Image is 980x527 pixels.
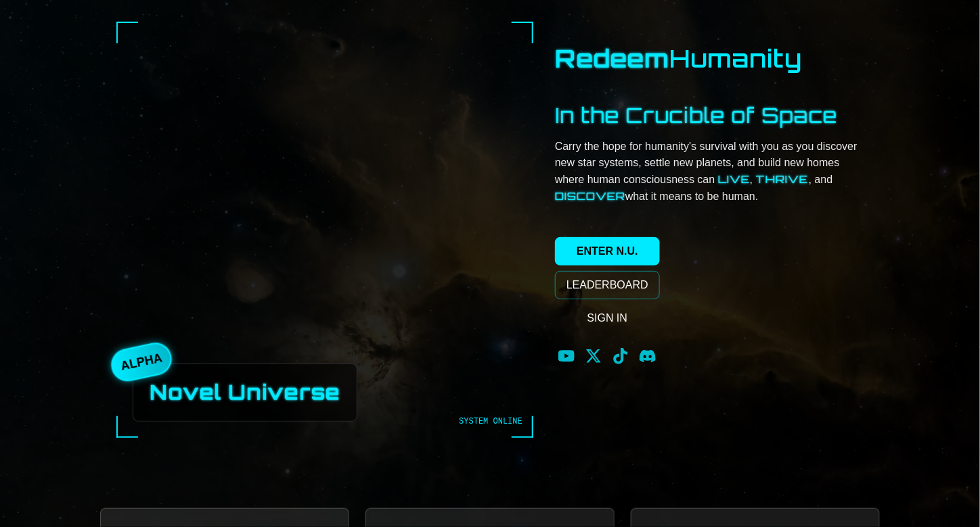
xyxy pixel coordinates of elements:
[108,340,175,384] div: ALPHA
[558,348,575,364] a: YouTube
[555,43,802,74] h1: Humanity
[150,380,340,405] h2: Novel Universe
[122,27,528,432] img: Novel Universe
[555,305,660,332] a: SIGN IN
[555,189,625,203] span: discover
[718,172,750,186] span: live
[555,103,837,128] h2: In the Crucible of Space
[555,139,858,205] p: Carry the hope for humanity's survival with you as you discover new star systems, settle new plan...
[640,348,656,364] a: Discord
[459,416,522,427] div: SYSTEM ONLINE
[555,271,660,299] a: LEADERBOARD
[585,348,602,364] a: X (Twitter)
[555,237,660,266] a: ENTER N.U.
[612,348,629,364] a: TikTok
[555,43,669,74] span: Redeem
[756,172,809,186] span: thrive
